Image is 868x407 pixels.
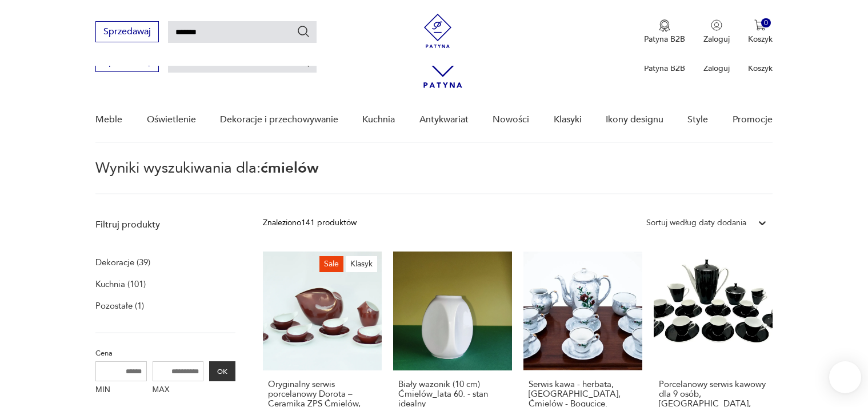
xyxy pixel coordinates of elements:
a: Sprzedawaj [95,29,159,37]
div: 0 [761,18,771,28]
a: Kuchnia (101) [95,276,146,292]
a: Meble [95,98,122,142]
button: Sprzedawaj [95,21,159,42]
span: ćmielów [261,158,319,178]
a: Style [687,98,708,142]
a: Ikony designu [606,98,663,142]
p: Zaloguj [703,34,730,45]
a: Ikona medaluPatyna B2B [644,19,685,45]
p: Filtruj produkty [95,218,235,231]
button: Szukaj [297,25,310,38]
div: Znaleziono 141 produktów [263,217,357,229]
label: MIN [95,381,147,400]
a: Pozostałe (1) [95,298,144,314]
p: Wyniki wyszukiwania dla: [95,161,773,194]
a: Oświetlenie [147,98,196,142]
a: Dekoracje (39) [95,254,150,270]
img: Ikona koszyka [754,19,766,31]
img: Ikonka użytkownika [711,19,722,31]
a: Dekoracje i przechowywanie [220,98,338,142]
p: Koszyk [748,63,773,74]
button: OK [209,361,235,381]
a: Kuchnia [362,98,395,142]
label: MAX [153,381,204,400]
a: Sprzedawaj [95,58,159,66]
p: Zaloguj [703,63,730,74]
iframe: Smartsupp widget button [829,361,861,393]
p: Cena [95,347,235,360]
img: Ikona medalu [659,19,670,32]
p: Patyna B2B [644,34,685,45]
button: 0Koszyk [748,19,773,45]
a: Promocje [733,98,773,142]
img: Patyna - sklep z meblami i dekoracjami vintage [421,14,455,48]
a: Nowości [493,98,529,142]
a: Antykwariat [419,98,469,142]
button: Zaloguj [703,19,730,45]
p: Koszyk [748,34,773,45]
p: Patyna B2B [644,63,685,74]
button: Patyna B2B [644,19,685,45]
div: Sortuj według daty dodania [646,217,746,229]
a: Klasyki [554,98,582,142]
